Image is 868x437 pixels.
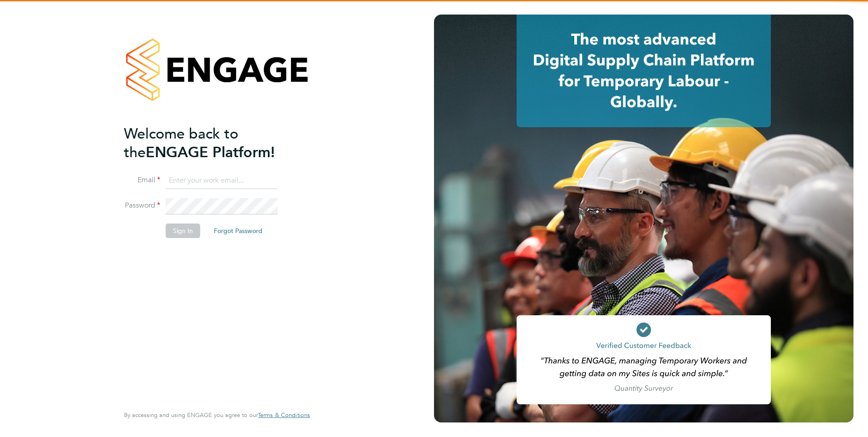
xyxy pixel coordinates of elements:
a: Terms & Conditions [258,412,310,419]
label: Password [124,201,160,210]
span: Terms & Conditions [258,411,310,419]
span: By accessing and using ENGAGE you agree to our [124,411,310,419]
button: Sign In [166,223,200,238]
label: Email [124,175,160,185]
h2: ENGAGE Platform! [124,124,301,162]
button: Forgot Password [207,223,270,238]
input: Enter your work email... [166,173,278,189]
span: Welcome back to the [124,125,238,161]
